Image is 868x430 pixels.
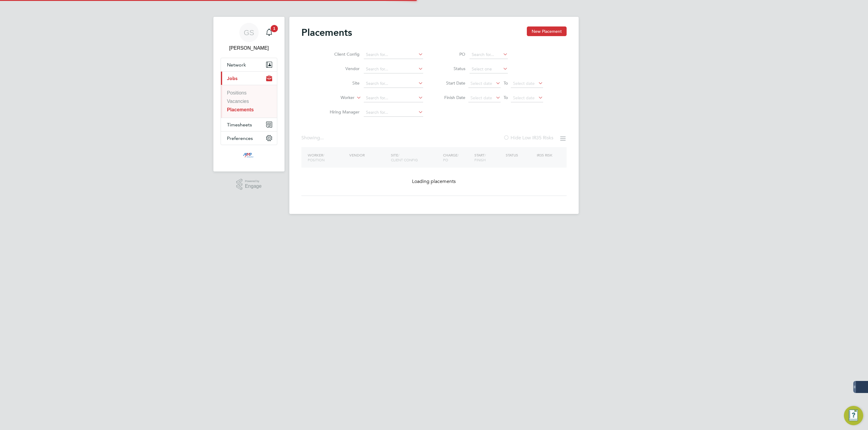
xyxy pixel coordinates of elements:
a: GS[PERSON_NAME] [221,23,277,52]
a: Go to home page [221,151,277,161]
span: To [502,79,510,87]
span: Network [227,62,246,68]
button: Timesheets [221,118,277,131]
h2: Placements [301,26,352,39]
nav: Main navigation [213,17,285,172]
label: Client Config [325,51,360,57]
input: Search for... [364,65,423,73]
span: Timesheets [227,122,252,128]
label: Worker [320,95,354,101]
input: Search for... [364,51,423,59]
label: Hiring Manager [325,109,360,115]
input: Search for... [364,94,423,102]
span: Powered by [245,179,262,184]
span: Select date [513,95,535,101]
label: Finish Date [438,95,465,100]
input: Search for... [364,108,423,117]
button: Engage Resource Center [844,406,863,425]
label: Site [325,80,360,86]
label: Start Date [438,80,465,86]
img: mmpconsultancy-logo-retina.png [241,151,258,161]
span: 1 [271,25,278,32]
input: Select one [470,65,508,73]
span: To [502,94,510,101]
div: Showing [301,135,325,141]
button: Jobs [221,72,277,85]
span: GS [244,29,254,36]
label: Vendor [325,66,360,71]
label: PO [438,51,465,57]
span: Engage [245,184,262,189]
label: Status [438,66,465,71]
a: 1 [263,23,275,42]
span: Preferences [227,135,253,141]
a: Powered byEngage [236,179,262,190]
button: Preferences [221,131,277,145]
span: Jobs [227,76,237,81]
a: Vacancies [227,99,249,104]
span: ... [320,135,324,141]
span: Select date [470,95,492,101]
label: Hide Low IR35 Risks [503,135,553,141]
input: Search for... [364,79,423,88]
input: Search for... [470,51,508,59]
div: Jobs [221,85,277,118]
span: George Stacey [221,45,277,52]
span: Select date [513,81,535,86]
span: Select date [470,81,492,86]
button: Network [221,58,277,71]
a: Positions [227,90,247,95]
a: Placements [227,107,254,112]
button: New Placement [527,26,567,36]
